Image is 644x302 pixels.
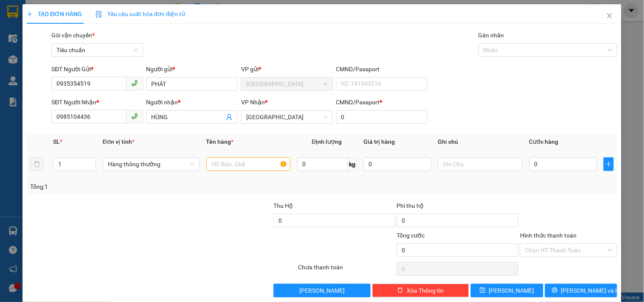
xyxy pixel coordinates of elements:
span: Giá trị hàng [363,138,395,145]
button: save[PERSON_NAME] [471,284,543,297]
span: VP Nhận [241,99,265,106]
span: printer [552,287,558,294]
span: Gửi: [7,7,20,16]
input: Ghi Chú [438,157,523,171]
img: icon [96,11,102,18]
div: CMND/Passport [336,64,427,74]
button: delete [30,157,44,171]
div: Tổng: 1 [30,182,249,191]
input: 0 [363,157,431,171]
span: TẠO ĐƠN HÀNG [27,11,82,17]
div: [GEOGRAPHIC_DATA] [99,7,186,26]
button: printer[PERSON_NAME] và In [545,284,617,297]
label: Gán nhãn [478,32,504,39]
div: [GEOGRAPHIC_DATA] [7,7,93,26]
span: Gói vận chuyển [51,32,95,39]
span: Định lượng [312,138,342,145]
div: Người gửi [146,64,238,74]
span: phone [131,113,138,120]
button: deleteXóa Thông tin [372,284,469,297]
button: Close [598,4,622,28]
span: Tổng cước [397,232,425,239]
span: Hàng thông thường [108,158,194,171]
span: Yêu cầu xuất hóa đơn điện tử [96,11,185,17]
button: [PERSON_NAME] [273,284,370,297]
span: Tên hàng [206,138,234,145]
label: Hình thức thanh toán [520,232,577,239]
div: 0966557431 [99,36,186,48]
div: SĐT Người Gửi [51,64,143,74]
div: CMND/Passport [336,98,427,107]
div: Người nhận [146,98,238,107]
span: Đà Nẵng [246,78,327,90]
span: Đơn vị tính [103,138,135,145]
span: [PERSON_NAME] [489,286,534,295]
div: VP gửi [241,64,332,74]
span: phone [131,80,138,87]
span: [PERSON_NAME] [299,286,345,295]
span: [PERSON_NAME] và In [561,286,621,295]
div: SĐT Người Nhận [51,98,143,107]
span: Tuy Hòa [246,111,327,123]
span: Tiêu chuẩn [56,44,138,56]
button: plus [604,157,614,171]
span: plus [27,11,33,17]
div: TRÚC [7,26,93,36]
span: kg [348,157,357,171]
div: HƯƠNG [99,26,186,36]
div: Phí thu hộ [397,201,519,214]
span: user-add [226,114,233,120]
input: VD: Bàn, Ghế [206,157,291,171]
div: 0 [99,48,186,59]
span: Cước hàng [529,138,559,145]
th: Ghi chú [435,134,526,150]
span: Nhận: [99,7,120,16]
span: Xóa Thông tin [407,286,444,295]
span: save [480,287,486,294]
span: Thu Hộ [273,202,293,209]
span: close [606,12,613,19]
span: SL [53,138,60,145]
span: delete [397,287,403,294]
div: 0342955039 [7,36,93,48]
div: Chưa thanh toán [297,263,396,277]
span: plus [604,161,613,168]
